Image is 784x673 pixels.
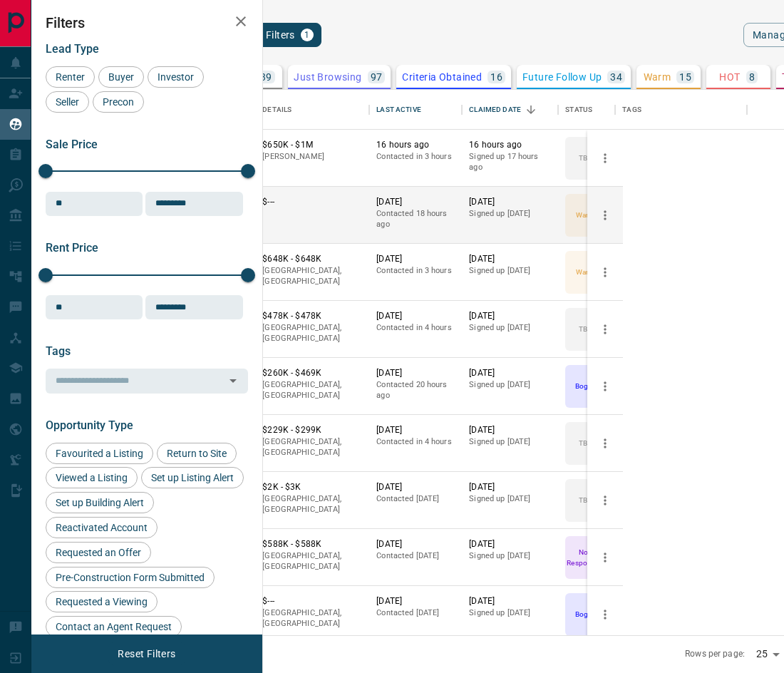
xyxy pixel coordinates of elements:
[46,616,182,637] div: Contact an Agent Request
[262,550,362,572] p: [GEOGRAPHIC_DATA], [GEOGRAPHIC_DATA]
[376,208,455,230] p: Contacted 18 hours ago
[157,443,237,464] div: Return to Site
[376,196,455,208] p: [DATE]
[141,467,244,488] div: Set up Listing Alert
[51,547,146,558] span: Requested an Offer
[376,151,455,163] p: Contacted in 3 hours
[262,379,362,401] p: [GEOGRAPHIC_DATA], [GEOGRAPHIC_DATA]
[262,367,362,379] p: $260K - $469K
[262,322,362,344] p: [GEOGRAPHIC_DATA], [GEOGRAPHIC_DATA]
[615,90,747,130] div: Tags
[51,497,149,508] span: Set up Building Alert
[262,538,362,550] p: $588K - $588K
[262,151,362,163] p: [PERSON_NAME]
[575,609,596,620] p: Bogus
[103,71,139,83] span: Buyer
[46,66,95,88] div: Renter
[579,495,592,505] p: TBD
[146,472,239,483] span: Set up Listing Alert
[376,367,455,379] p: [DATE]
[376,265,455,277] p: Contacted in 3 hours
[371,72,383,82] p: 97
[46,138,98,151] span: Sale Price
[376,310,455,322] p: [DATE]
[594,490,616,511] button: more
[93,91,144,113] div: Precon
[262,196,362,208] p: $---
[565,90,592,130] div: Status
[46,492,154,513] div: Set up Building Alert
[469,607,551,619] p: Signed up [DATE]
[685,648,745,660] p: Rows per page:
[46,517,158,538] div: Reactivated Account
[376,139,455,151] p: 16 hours ago
[462,90,558,130] div: Claimed Date
[223,371,243,391] button: Open
[469,196,551,208] p: [DATE]
[579,153,592,163] p: TBD
[51,621,177,632] span: Contact an Agent Request
[46,241,98,255] span: Rent Price
[51,522,153,533] span: Reactivated Account
[594,547,616,568] button: more
[262,424,362,436] p: $229K - $299K
[51,71,90,83] span: Renter
[376,379,455,401] p: Contacted 20 hours ago
[469,550,551,562] p: Signed up [DATE]
[469,208,551,220] p: Signed up [DATE]
[469,436,551,448] p: Signed up [DATE]
[162,448,232,459] span: Return to Site
[522,72,602,82] p: Future Follow Up
[469,595,551,607] p: [DATE]
[376,607,455,619] p: Contacted [DATE]
[469,322,551,334] p: Signed up [DATE]
[51,572,210,583] span: Pre-Construction Form Submitted
[594,433,616,454] button: more
[749,72,755,82] p: 8
[46,418,133,432] span: Opportunity Type
[402,72,482,82] p: Criteria Obtained
[579,324,592,334] p: TBD
[469,493,551,505] p: Signed up [DATE]
[46,542,151,563] div: Requested an Offer
[46,14,248,31] h2: Filters
[108,642,185,666] button: Reset Filters
[594,319,616,340] button: more
[239,23,321,47] button: Filters1
[469,367,551,379] p: [DATE]
[594,604,616,625] button: more
[376,538,455,550] p: [DATE]
[376,436,455,448] p: Contacted in 4 hours
[376,424,455,436] p: [DATE]
[579,438,592,448] p: TBD
[262,493,362,515] p: [GEOGRAPHIC_DATA], [GEOGRAPHIC_DATA]
[469,424,551,436] p: [DATE]
[262,265,362,287] p: [GEOGRAPHIC_DATA], [GEOGRAPHIC_DATA]
[567,547,604,568] p: Not Responsive
[46,42,99,56] span: Lead Type
[153,71,199,83] span: Investor
[719,72,740,82] p: HOT
[376,253,455,265] p: [DATE]
[262,436,362,458] p: [GEOGRAPHIC_DATA], [GEOGRAPHIC_DATA]
[490,72,502,82] p: 16
[98,66,144,88] div: Buyer
[594,148,616,169] button: more
[262,310,362,322] p: $478K - $478K
[262,595,362,607] p: $---
[679,72,691,82] p: 15
[376,481,455,493] p: [DATE]
[369,90,462,130] div: Last Active
[262,607,362,630] p: [GEOGRAPHIC_DATA], [GEOGRAPHIC_DATA]
[594,205,616,226] button: more
[46,443,153,464] div: Favourited a Listing
[46,567,215,588] div: Pre-Construction Form Submitted
[521,100,541,120] button: Sort
[469,310,551,322] p: [DATE]
[294,72,361,82] p: Just Browsing
[376,595,455,607] p: [DATE]
[376,322,455,334] p: Contacted in 4 hours
[262,139,362,151] p: $650K - $1M
[469,379,551,391] p: Signed up [DATE]
[376,493,455,505] p: Contacted [DATE]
